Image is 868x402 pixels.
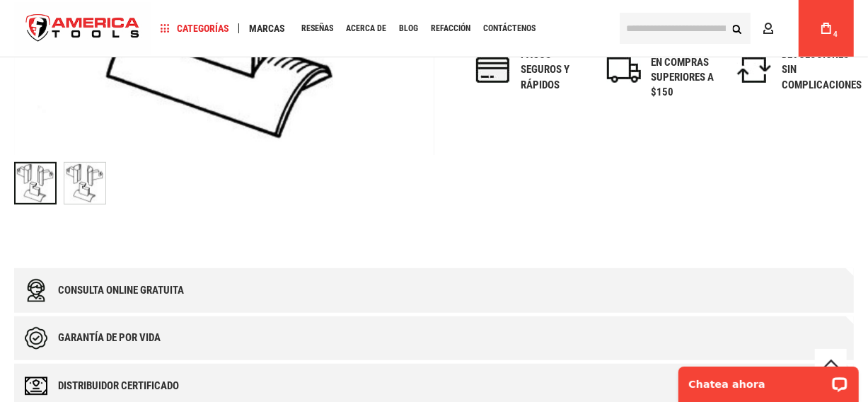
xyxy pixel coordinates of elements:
font: Blog [399,23,418,33]
a: Reseñas [295,19,340,38]
img: envío [607,57,641,83]
a: Refacción [424,19,477,38]
font: Marcas [249,23,285,34]
font: Acerca de [346,23,386,33]
font: Reseñas [301,23,333,33]
font: Contáctenos [483,23,536,33]
font: Categorías [177,23,229,34]
a: Marcas [243,19,291,38]
font: Cuenta [779,23,816,34]
button: Buscar [724,15,751,42]
a: logotipo de la tienda [14,2,151,55]
iframe: Widget de chat LiveChat [669,357,868,402]
a: Blog [393,19,424,38]
font: Consulta online gratuita [58,284,184,297]
a: Acerca de [340,19,393,38]
div: RIDGID 59325 JUEGO DE MORDAZAS A22A 7/8 [14,155,64,212]
font: DEVOLUCIONES SIN COMPLICACIONES [782,48,862,91]
img: devoluciones [737,57,771,83]
img: Herramientas de América [14,2,151,55]
font: Refacción [431,23,470,33]
font: Distribuidor certificado [58,379,179,392]
a: Contáctenos [477,19,542,38]
div: RIDGID 59325 JUEGO DE MORDAZAS A22A 7/8 [64,155,106,212]
font: 4 [833,30,838,38]
img: pagos [476,57,510,83]
img: RIDGID 59325 JUEGO DE MORDAZAS A22A 7/8 [64,163,105,204]
font: Garantía de por vida [58,331,161,344]
font: Pagos seguros y rápidos [521,48,569,91]
a: Categorías [154,19,236,38]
